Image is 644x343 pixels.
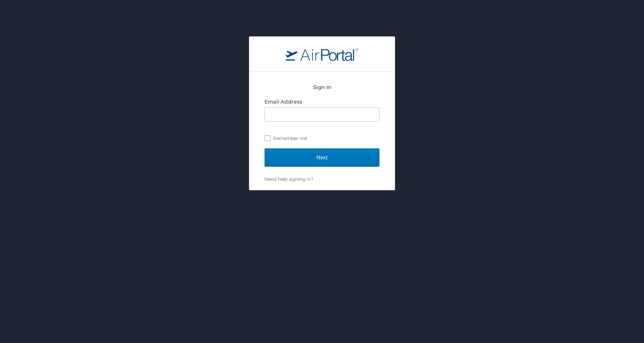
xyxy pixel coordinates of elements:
img: logo [286,48,358,61]
h2: Sign In [265,83,379,91]
label: Email Address [265,99,302,105]
label: Remember me [265,133,379,144]
a: Need help signing in? [265,176,313,182]
input: Next [265,148,379,167]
